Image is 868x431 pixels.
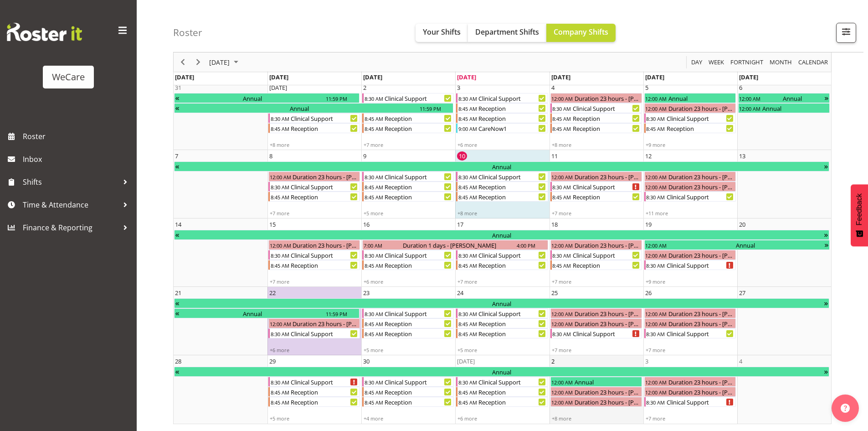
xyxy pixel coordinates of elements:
td: Thursday, September 4, 2025 [550,82,643,150]
div: Clinical Support [666,114,735,123]
div: Reception Begin From Monday, September 8, 2025 at 8:45:00 AM GMT+12:00 Ends At Monday, September ... [268,192,360,202]
div: Clinical Support Begin From Monday, September 29, 2025 at 8:30:00 AM GMT+13:00 Ends At Monday, Se... [268,377,360,387]
div: Reception [478,329,547,338]
div: Duration 23 hours - Samantha Poultney Begin From Thursday, September 25, 2025 at 12:00:00 AM GMT+... [550,308,642,318]
div: Clinical Support Begin From Friday, September 12, 2025 at 8:30:00 AM GMT+12:00 Ends At Friday, Se... [644,192,736,202]
div: Reception [384,329,453,338]
div: 8:30 AM [270,377,290,386]
div: Annual Begin From Friday, September 19, 2025 at 12:00:00 AM GMT+12:00 Ends At Monday, September 2... [174,308,360,318]
div: Reception [384,182,453,191]
div: Duration 23 hours - Viktoriia Molchanova Begin From Monday, September 22, 2025 at 12:00:00 AM GMT... [268,318,360,328]
div: Reception [290,192,360,201]
td: Wednesday, September 17, 2025 [455,218,549,287]
div: Reception [290,124,360,133]
div: Duration 23 hours - [PERSON_NAME] [668,319,735,328]
td: Saturday, September 20, 2025 [737,218,831,287]
div: 12:00 AM [645,104,668,113]
div: Reception Begin From Tuesday, September 16, 2025 at 8:45:00 AM GMT+12:00 Ends At Tuesday, Septemb... [362,260,454,270]
div: Clinical Support Begin From Thursday, September 11, 2025 at 8:30:00 AM GMT+12:00 Ends At Thursday... [550,182,642,192]
div: Reception [478,260,547,270]
div: Duration 23 hours - [PERSON_NAME] [668,182,735,191]
div: Reception Begin From Friday, September 5, 2025 at 8:45:00 AM GMT+12:00 Ends At Friday, September ... [644,123,736,133]
span: Finance & Reporting [23,221,118,234]
div: Clinical Support Begin From Monday, September 15, 2025 at 8:30:00 AM GMT+12:00 Ends At Monday, Se... [268,250,360,260]
div: 8:45 AM [457,114,478,123]
div: Annual Begin From Wednesday, June 11, 2025 at 12:00:00 AM GMT+12:00 Ends At Monday, September 1, ... [174,93,360,103]
span: Inbox [23,152,132,166]
div: Duration 23 hours - [PERSON_NAME] [668,250,735,260]
td: Wednesday, September 10, 2025 [455,150,549,218]
div: Clinical Support [478,250,547,260]
div: Clinical Support [478,377,547,386]
div: 12:00 AM [645,319,668,328]
div: Clinical Support Begin From Thursday, September 25, 2025 at 8:30:00 AM GMT+12:00 Ends At Thursday... [550,328,642,338]
div: Reception Begin From Tuesday, September 9, 2025 at 8:45:00 AM GMT+12:00 Ends At Tuesday, Septembe... [362,192,454,202]
div: Reception [572,114,642,123]
div: Clinical Support [290,182,360,191]
div: Reception [478,104,547,113]
div: +8 more [456,210,549,217]
div: 8:30 AM [364,377,384,386]
div: Duration 23 hours - [PERSON_NAME] [668,172,735,181]
div: Reception [290,260,360,270]
div: 12:00 AM [645,93,668,103]
td: Tuesday, September 16, 2025 [361,218,455,287]
div: Clinical Support Begin From Friday, September 19, 2025 at 8:30:00 AM GMT+12:00 Ends At Friday, Se... [644,260,736,270]
div: 8:45 AM [270,260,290,270]
span: Week [708,57,725,68]
div: 8:30 AM [364,93,384,103]
td: Monday, September 8, 2025 [267,150,361,218]
td: Thursday, September 18, 2025 [550,218,643,287]
td: Monday, September 29, 2025 [267,355,361,424]
div: CareNow1 [478,124,547,133]
div: Annual Begin From Saturday, September 6, 2025 at 12:00:00 AM GMT+12:00 Ends At Sunday, October 5,... [174,230,829,240]
div: Annual [668,93,735,103]
div: Clinical Support Begin From Friday, September 5, 2025 at 8:30:00 AM GMT+12:00 Ends At Friday, Sep... [644,113,736,123]
div: 8:30 AM [270,250,290,260]
div: Duration 1 days - Demi Dumitrean Begin From Tuesday, September 16, 2025 at 7:00:00 AM GMT+12:00 E... [362,240,548,250]
div: 8:45 AM [364,192,384,201]
div: 12:00 AM [551,309,574,318]
div: Reception [384,319,453,328]
img: Rosterit website logo [7,23,82,41]
td: Friday, October 3, 2025 [643,355,737,424]
span: Company Shifts [554,27,608,37]
div: Duration 23 hours - Antonia Mao Begin From Friday, September 26, 2025 at 12:00:00 AM GMT+12:00 En... [644,308,736,318]
div: Clinical Support [666,192,735,201]
span: calendar [797,57,829,68]
td: Sunday, August 31, 2025 [174,82,267,150]
button: Next [192,57,205,68]
div: 8:30 AM [364,250,384,260]
div: Clinical Support [384,377,453,386]
div: 8:30 AM [646,114,666,123]
div: 8:30 AM [270,114,290,123]
div: Clinical Support [666,260,735,270]
div: Duration 23 hours - Antonia Mao Begin From Monday, September 8, 2025 at 12:00:00 AM GMT+12:00 End... [268,171,360,182]
div: Duration 23 hours - [PERSON_NAME] [668,104,735,113]
div: Duration 23 hours - [PERSON_NAME] [574,172,642,181]
div: 8:30 AM [270,329,290,338]
div: +7 more [644,347,737,353]
td: Wednesday, September 3, 2025 [455,82,549,150]
div: Clinical Support [290,114,360,123]
div: Reception [478,192,547,201]
div: +5 more [456,347,549,353]
div: Annual [180,299,823,308]
td: Wednesday, October 1, 2025 [455,355,549,424]
div: Duration 23 hours - Demi Dumitrean Begin From Thursday, September 18, 2025 at 12:00:00 AM GMT+12:... [550,240,642,250]
div: Annual Begin From Friday, August 22, 2025 at 12:00:00 AM GMT+12:00 Ends At Tuesday, September 2, ... [174,103,453,113]
div: 8:45 AM [364,114,384,123]
div: Annual [180,309,325,318]
div: 12:00 AM [739,93,761,103]
div: +7 more [550,347,643,353]
td: Monday, September 15, 2025 [267,218,361,287]
span: Your Shifts [423,27,461,37]
div: Previous [175,52,190,72]
div: +9 more [644,141,737,148]
div: 12:00 AM [551,240,574,249]
div: Clinical Support Begin From Wednesday, September 17, 2025 at 8:30:00 AM GMT+12:00 Ends At Wednesd... [456,250,548,260]
button: Your Shifts [416,24,468,42]
div: Reception Begin From Monday, September 1, 2025 at 8:45:00 AM GMT+12:00 Ends At Monday, September ... [268,123,360,133]
div: Reception [572,192,642,201]
div: Next [190,52,206,72]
